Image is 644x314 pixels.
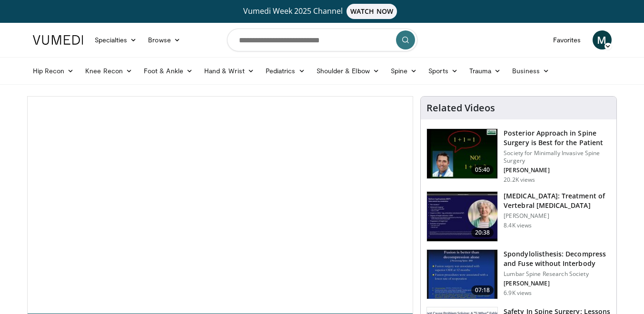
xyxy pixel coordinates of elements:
[464,61,507,80] a: Trauma
[138,61,198,80] a: Foot & Ankle
[33,35,83,45] img: VuMedi Logo
[504,249,611,268] h3: Spondylolisthesis: Decompress and Fuse without Interbody
[385,61,423,80] a: Spine
[142,30,186,49] a: Browse
[427,250,497,299] img: 97801bed-5de1-4037-bed6-2d7170b090cf.150x105_q85_crop-smart_upscale.jpg
[89,30,143,49] a: Specialties
[423,61,464,80] a: Sports
[28,97,413,314] video-js: Video Player
[504,270,611,278] p: Lumbar Spine Research Society
[471,165,494,175] span: 05:40
[426,191,611,242] a: 20:38 [MEDICAL_DATA]: Treatment of Vertebral [MEDICAL_DATA] [PERSON_NAME] 8.4K views
[471,228,494,237] span: 20:38
[504,222,532,229] p: 8.4K views
[34,4,610,19] a: Vumedi Week 2025 ChannelWATCH NOW
[504,149,611,165] p: Society for Minimally Invasive Spine Surgery
[347,4,397,19] span: WATCH NOW
[504,191,611,210] h3: [MEDICAL_DATA]: Treatment of Vertebral [MEDICAL_DATA]
[504,212,611,220] p: [PERSON_NAME]
[427,192,497,241] img: 0cae8376-61df-4d0e-94d1-d9dddb55642e.150x105_q85_crop-smart_upscale.jpg
[198,61,260,80] a: Hand & Wrist
[504,176,535,184] p: 20.2K views
[426,249,611,300] a: 07:18 Spondylolisthesis: Decompress and Fuse without Interbody Lumbar Spine Research Society [PER...
[504,167,611,174] p: [PERSON_NAME]
[260,61,311,80] a: Pediatrics
[311,61,385,80] a: Shoulder & Elbow
[27,61,80,80] a: Hip Recon
[471,285,494,295] span: 07:18
[427,129,497,178] img: 3b6f0384-b2b2-4baa-b997-2e524ebddc4b.150x105_q85_crop-smart_upscale.jpg
[426,128,611,184] a: 05:40 Posterior Approach in Spine Surgery is Best for the Patient Society for Minimally Invasive ...
[506,61,555,80] a: Business
[227,29,417,51] input: Search topics, interventions
[504,289,532,297] p: 6.9K views
[547,30,587,49] a: Favorites
[504,128,611,147] h3: Posterior Approach in Spine Surgery is Best for the Patient
[504,280,611,287] p: [PERSON_NAME]
[79,61,138,80] a: Knee Recon
[426,102,495,114] h4: Related Videos
[593,30,612,49] a: M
